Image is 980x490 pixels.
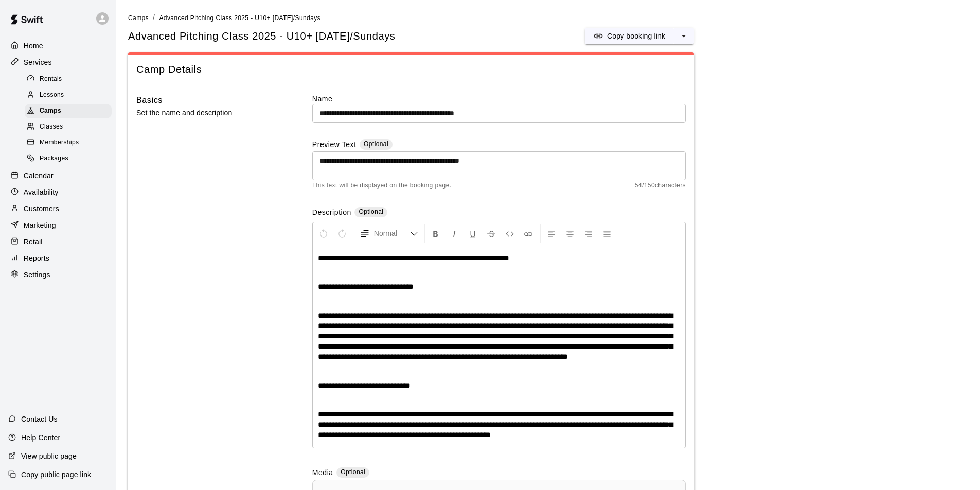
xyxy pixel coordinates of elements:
span: Optional [359,208,383,215]
div: Memberships [25,136,112,150]
p: View public page [21,451,77,461]
p: Reports [24,253,49,263]
a: Reports [8,250,108,266]
li: / [153,12,155,23]
span: Classes [40,122,63,132]
div: split button [585,28,694,44]
p: Availability [24,187,59,197]
a: Camps [128,13,149,22]
span: Camps [40,106,61,116]
label: Preview Text [312,139,357,151]
p: Calendar [24,171,54,181]
label: Name [312,94,686,104]
a: Retail [8,234,108,249]
a: Marketing [8,217,108,233]
button: Left Align [543,224,560,243]
span: Camps [128,14,149,22]
span: Advanced Pitching Class 2025 - U10+ [DATE]/Sundays [159,14,320,22]
a: Calendar [8,168,108,184]
p: Contact Us [21,414,58,424]
button: Copy booking link [585,28,673,44]
div: Lessons [25,88,112,102]
button: Formatting Options [355,224,422,243]
p: Retail [24,237,43,247]
label: Media [312,467,333,479]
label: Description [312,207,351,219]
div: Classes [25,120,112,134]
a: Lessons [25,87,116,103]
a: Settings [8,267,108,282]
a: Customers [8,201,108,216]
div: Camps [25,104,112,118]
p: Marketing [24,220,56,230]
p: Services [24,57,52,67]
span: Optional [341,468,365,476]
a: Services [8,55,108,70]
div: Packages [25,152,112,166]
button: Center Align [561,224,579,243]
span: Optional [364,140,388,148]
a: Packages [25,151,116,167]
button: Redo [333,224,351,243]
span: Memberships [40,138,79,148]
div: Rentals [25,72,112,86]
h5: Advanced Pitching Class 2025 - U10+ [DATE]/Sundays [128,29,395,43]
span: Rentals [40,74,62,84]
span: Lessons [40,90,64,100]
button: Format Underline [464,224,482,243]
button: Insert Code [501,224,519,243]
button: Right Align [580,224,597,243]
h6: Basics [136,94,163,107]
span: 54 / 150 characters [635,180,686,191]
a: Classes [25,119,116,135]
button: Insert Link [520,224,537,243]
span: Normal [374,228,410,239]
span: Camp Details [136,63,686,77]
span: This text will be displayed on the booking page. [312,180,452,191]
nav: breadcrumb [128,12,968,24]
button: Format Strikethrough [483,224,500,243]
p: Customers [24,204,59,214]
p: Set the name and description [136,106,279,119]
p: Settings [24,269,50,280]
p: Copy public page link [21,469,91,480]
a: Camps [25,103,116,119]
a: Rentals [25,71,116,87]
button: Justify Align [598,224,616,243]
button: Undo [315,224,332,243]
p: Home [24,41,43,51]
button: Format Bold [427,224,444,243]
a: Memberships [25,135,116,151]
span: Packages [40,154,68,164]
a: Home [8,38,108,53]
button: Format Italics [446,224,463,243]
p: Copy booking link [607,31,665,41]
a: Availability [8,185,108,200]
p: Help Center [21,432,60,443]
button: select merge strategy [673,28,694,44]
